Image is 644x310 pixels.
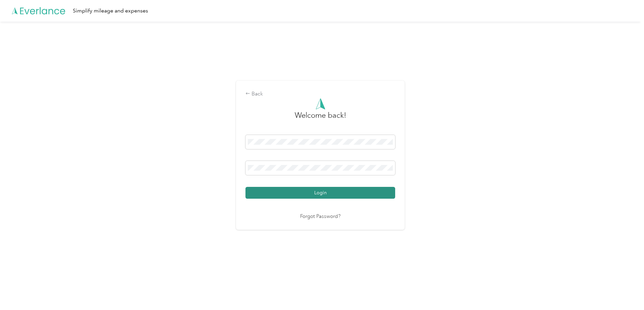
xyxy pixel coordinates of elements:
iframe: Everlance-gr Chat Button Frame [606,272,644,310]
div: Back [245,90,395,98]
button: Login [245,187,395,199]
a: Forgot Password? [300,213,341,221]
h3: greeting [295,110,346,128]
div: Simplify mileage and expenses [73,7,148,15]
